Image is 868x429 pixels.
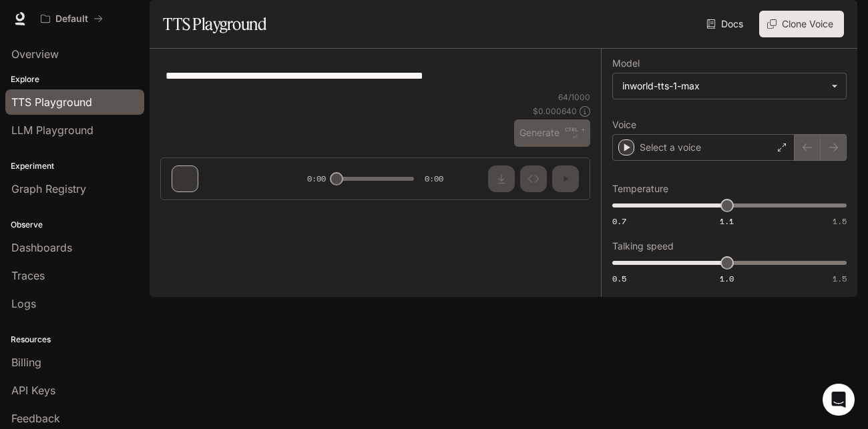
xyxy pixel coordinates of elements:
[833,216,847,227] span: 1.5
[35,5,109,32] button: All workspaces
[612,242,674,251] p: Talking speed
[720,273,734,284] span: 1.0
[612,120,636,129] p: Voice
[612,216,626,227] span: 0.7
[163,11,266,37] h1: TTS Playground
[558,91,590,103] p: 64 / 1000
[55,13,88,25] p: Default
[704,11,748,37] a: Docs
[833,273,847,284] span: 1.5
[613,73,846,99] div: inworld-tts-1-max
[720,216,734,227] span: 1.1
[612,273,626,284] span: 0.5
[759,11,844,37] button: Clone Voice
[622,79,825,93] div: inworld-tts-1-max
[640,141,701,154] p: Select a voice
[612,59,640,68] p: Model
[823,384,855,416] div: Open Intercom Messenger
[533,105,577,117] p: $ 0.000640
[612,184,668,193] p: Temperature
